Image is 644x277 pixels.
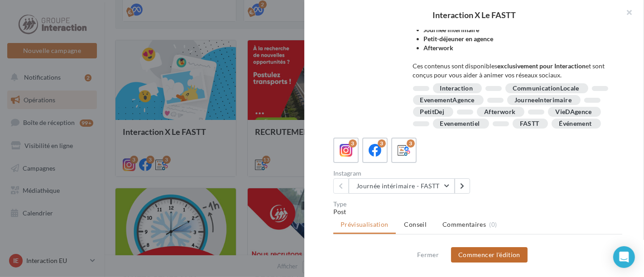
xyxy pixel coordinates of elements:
[333,170,474,177] div: Instagram
[555,109,592,115] div: VieDAgence
[407,139,415,148] div: 3
[520,120,539,127] div: FASTT
[420,109,445,115] div: PetitDej
[440,120,480,127] div: Evenementiel
[420,97,475,104] div: EvenementAgence
[514,97,572,104] div: JourneeInterimaire
[559,120,591,127] div: Événement
[349,139,357,148] div: 3
[442,220,486,229] span: Commentaires
[498,62,586,70] strong: exclusivement pour Interaction
[424,35,494,43] strong: Petit-déjeuner en agence
[424,44,454,52] strong: Afterwork
[440,85,473,92] div: Interaction
[319,11,630,19] div: Interaction X Le FASTT
[333,201,622,207] div: Type
[378,139,386,148] div: 3
[513,85,579,92] div: CommunicationLocale
[451,247,528,263] button: Commencer l'édition
[490,221,497,228] span: (0)
[424,26,480,33] strong: Journée intérimaire
[613,246,635,268] div: Open Intercom Messenger
[333,207,622,216] div: Post
[484,109,515,115] div: Afterwork
[404,220,427,228] span: Conseil
[349,178,455,194] button: Journée intérimaire - FASTT
[413,249,442,260] button: Fermer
